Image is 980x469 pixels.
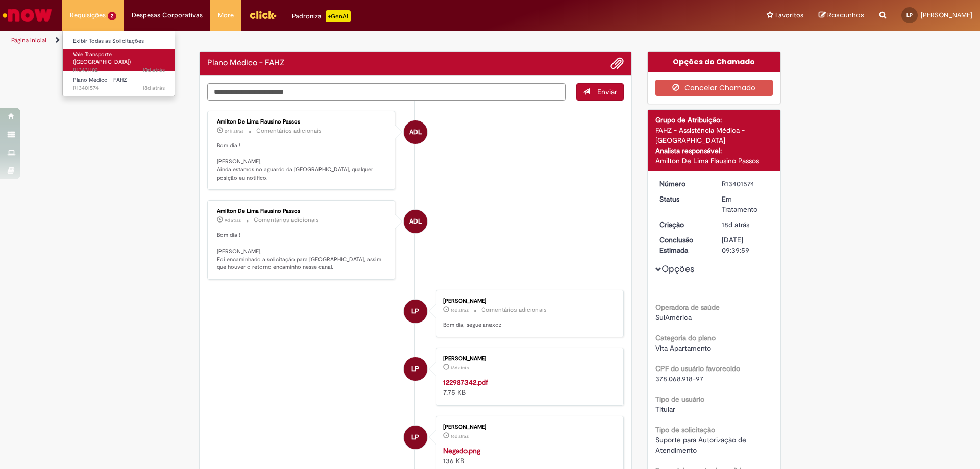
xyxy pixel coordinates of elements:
[610,57,624,70] button: Adicionar anexos
[655,156,773,166] div: Amilton De Lima Flausino Passos
[404,300,427,323] div: Leonardo Mendes Pimenta
[63,75,175,93] a: Aberto R13401574 : Plano Médico - FAHZ
[11,36,46,44] a: Página inicial
[655,394,704,404] b: Tipo de usuário
[108,12,116,20] span: 2
[225,128,243,134] time: 28/08/2025 10:39:42
[827,10,864,20] span: Rascunhos
[443,321,613,329] p: Bom dia, segue anexoz
[655,313,692,322] span: SulAmérica
[1,5,54,26] img: ServiceNow
[62,31,175,96] ul: Requisições
[655,145,773,156] div: Analista responsável:
[451,365,469,371] span: 16d atrás
[225,217,241,224] span: 9d atrás
[217,208,387,214] div: Amilton De Lima Flausino Passos
[217,119,387,125] div: Amilton De Lima Flausino Passos
[142,84,165,92] span: 18d atrás
[655,374,703,383] span: 378.068.918-97
[207,59,285,68] h2: Plano Médico - FAHZ Histórico de tíquete
[443,446,613,466] div: 136 KB
[648,52,781,72] div: Opções do Chamado
[254,216,319,225] small: Comentários adicionais
[906,12,913,18] span: LP
[404,120,427,144] div: Amilton De Lima Flausino Passos
[142,66,165,74] span: 10d atrás
[722,220,749,229] time: 12/08/2025 09:39:56
[655,425,715,434] b: Tipo de solicitação
[142,84,165,92] time: 12/08/2025 09:39:57
[652,179,715,189] dt: Número
[655,303,720,312] b: Operadora de saúde
[404,210,427,233] div: Amilton De Lima Flausino Passos
[443,356,613,362] div: [PERSON_NAME]
[292,10,351,22] div: Padroniza
[655,364,740,373] b: CPF do usuário favorecido
[404,426,427,449] div: Leonardo Mendes Pimenta
[63,49,175,71] a: Aberto R13431102 : Vale Transporte (VT)
[722,179,769,189] div: R13401574
[655,405,675,414] span: Titular
[775,10,803,20] span: Favoritos
[722,219,769,230] div: 12/08/2025 09:39:56
[443,377,613,398] div: 7.75 KB
[451,307,469,313] span: 16d atrás
[481,306,547,314] small: Comentários adicionais
[326,10,351,22] p: +GenAi
[652,235,715,255] dt: Conclusão Estimada
[70,10,106,20] span: Requisições
[597,87,617,96] span: Enviar
[443,298,613,304] div: [PERSON_NAME]
[655,435,748,455] span: Suporte para Autorização de Atendimento
[655,80,773,96] button: Cancelar Chamado
[249,7,277,22] img: click_logo_yellow_360x200.png
[404,357,427,381] div: Leonardo Mendes Pimenta
[63,36,175,47] a: Exibir Todas as Solicitações
[225,128,243,134] span: 24h atrás
[217,231,387,271] p: Bom dia ! [PERSON_NAME], Foi encaminhado a solicitação para [GEOGRAPHIC_DATA], assim que houver o...
[73,66,165,75] span: R13431102
[443,424,613,430] div: [PERSON_NAME]
[409,209,422,234] span: ADL
[218,10,234,20] span: More
[256,127,322,135] small: Comentários adicionais
[411,425,419,450] span: LP
[921,11,972,19] span: [PERSON_NAME]
[655,333,716,342] b: Categoria do plano
[411,357,419,381] span: LP
[722,235,769,255] div: [DATE] 09:39:59
[655,125,773,145] div: FAHZ - Assistência Médica - [GEOGRAPHIC_DATA]
[217,142,387,182] p: Bom dia ! [PERSON_NAME], Ainda estamos no aguardo da [GEOGRAPHIC_DATA], qualquer posição eu notif...
[652,219,715,230] dt: Criação
[411,299,419,324] span: LP
[722,194,769,214] div: Em Tratamento
[73,84,165,92] span: R13401574
[451,433,469,439] time: 14/08/2025 08:26:55
[142,66,165,74] time: 20/08/2025 09:19:34
[655,343,711,353] span: Vita Apartamento
[819,11,864,20] a: Rascunhos
[8,31,646,50] ul: Trilhas de página
[576,83,624,101] button: Enviar
[225,217,241,224] time: 21/08/2025 09:09:33
[655,115,773,125] div: Grupo de Atribuição:
[722,220,749,229] span: 18d atrás
[73,76,127,84] span: Plano Médico - FAHZ
[652,194,715,204] dt: Status
[443,446,480,455] a: Negado.png
[443,378,488,387] a: 122987342.pdf
[73,51,131,66] span: Vale Transporte ([GEOGRAPHIC_DATA])
[409,120,422,144] span: ADL
[132,10,203,20] span: Despesas Corporativas
[451,365,469,371] time: 14/08/2025 08:26:56
[451,433,469,439] span: 16d atrás
[207,83,566,101] textarea: Digite sua mensagem aqui...
[451,307,469,313] time: 14/08/2025 08:27:05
